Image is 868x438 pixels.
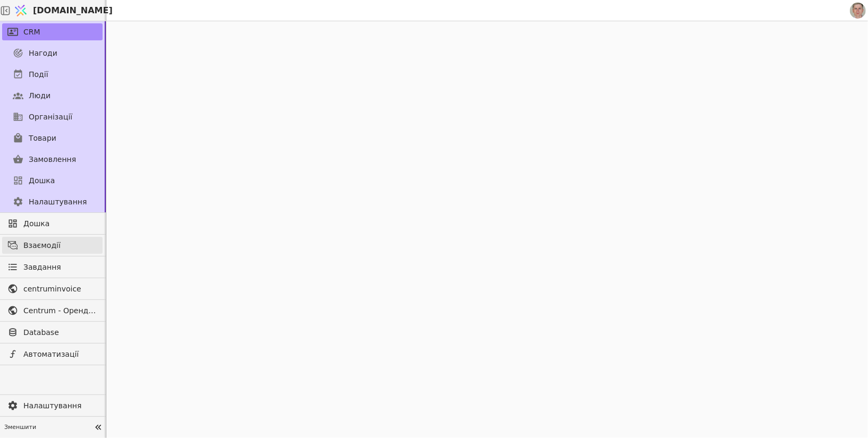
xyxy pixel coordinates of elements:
a: Дошка [2,172,103,189]
a: Події [2,66,103,83]
span: Налаштування [29,196,87,208]
span: Завдання [23,262,61,273]
span: Налаштування [23,400,97,411]
span: Взаємодії [23,240,97,251]
a: Організації [2,108,103,125]
a: Database [2,324,103,341]
a: Взаємодії [2,237,103,254]
a: Товари [2,130,103,147]
span: Нагоди [29,48,57,59]
span: Організації [29,111,72,123]
a: Люди [2,87,103,104]
span: Автоматизації [23,349,97,360]
a: Дошка [2,215,103,232]
span: centruminvoice [23,284,97,295]
a: Налаштування [2,193,103,210]
span: Дошка [23,218,97,229]
span: Centrum - Оренда офісних приміщень [23,305,97,316]
span: Люди [29,90,50,101]
a: Автоматизації [2,346,103,363]
a: Налаштування [2,397,103,414]
a: Centrum - Оренда офісних приміщень [2,302,103,319]
img: 1560949290925-CROPPED-IMG_0201-2-.jpg [850,3,866,19]
span: Зменшити [4,423,91,432]
a: CRM [2,23,103,40]
span: [DOMAIN_NAME] [33,4,113,17]
a: centruminvoice [2,280,103,297]
span: Замовлення [29,154,76,165]
img: Logo [13,1,29,21]
span: Товари [29,133,56,144]
span: Події [29,69,48,80]
a: Завдання [2,259,103,276]
a: [DOMAIN_NAME] [11,1,106,21]
a: Нагоди [2,45,103,62]
a: Замовлення [2,151,103,168]
span: Database [23,327,97,338]
span: CRM [23,27,40,38]
span: Дошка [29,175,55,186]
